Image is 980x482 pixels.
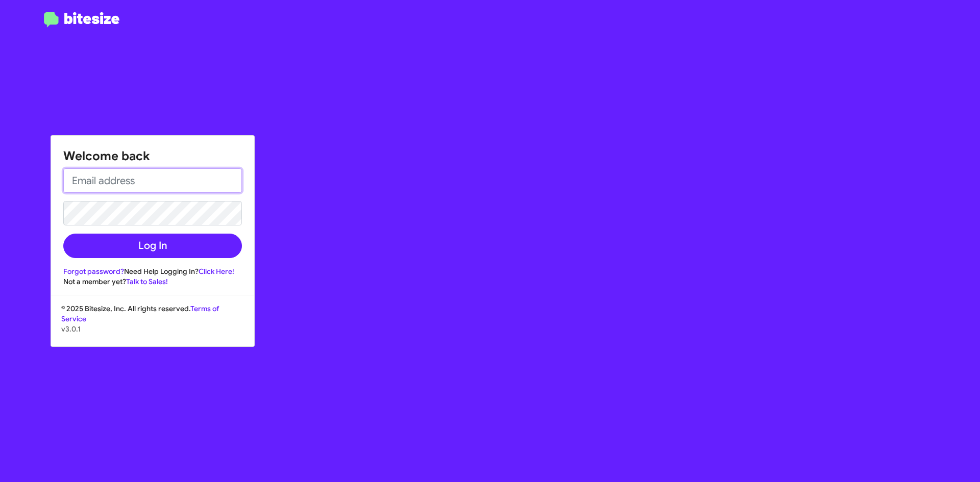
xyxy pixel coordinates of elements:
h1: Welcome back [63,148,242,164]
a: Talk to Sales! [126,277,168,286]
a: Click Here! [199,267,234,276]
input: Email address [63,168,242,193]
a: Forgot password? [63,267,124,276]
p: v3.0.1 [61,324,244,334]
button: Log In [63,234,242,258]
div: Need Help Logging In? [63,266,242,276]
div: © 2025 Bitesize, Inc. All rights reserved. [51,303,254,346]
div: Not a member yet? [63,276,242,287]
